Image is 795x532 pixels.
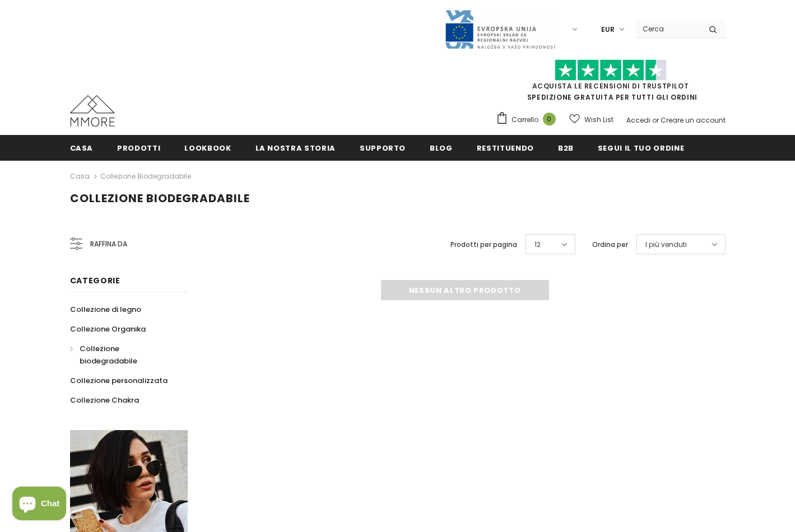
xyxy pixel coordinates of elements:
span: Categorie [70,275,120,286]
span: B2B [558,143,574,153]
a: Carrello 0 [496,111,561,128]
a: Blog [430,135,453,160]
a: Wish List [569,110,613,129]
span: EUR [601,24,615,35]
span: Blog [430,143,453,153]
span: Casa [70,143,94,153]
a: supporto [360,135,406,160]
img: Casi MMORE [70,95,115,127]
a: Collezione Chakra [70,390,139,410]
span: Segui il tuo ordine [598,143,684,153]
a: Collezione personalizzata [70,371,168,390]
label: Prodotti per pagina [450,239,517,250]
span: Collezione personalizzata [70,375,168,386]
label: Ordina per [592,239,628,250]
span: La nostra storia [255,143,336,153]
a: Prodotti [117,135,160,160]
a: La nostra storia [255,135,336,160]
a: Javni Razpis [444,24,556,34]
span: Raffina da [90,238,127,250]
span: Restituendo [477,143,534,153]
a: Creare un account [661,115,726,125]
a: Restituendo [477,135,534,160]
span: supporto [360,143,406,153]
a: B2B [558,135,574,160]
span: Prodotti [117,143,160,153]
a: Casa [70,135,94,160]
span: Collezione biodegradabile [80,343,137,366]
img: Fidati di Pilot Stars [555,59,667,81]
a: Accedi [626,115,650,125]
input: Search Site [636,21,700,37]
span: Collezione Chakra [70,395,139,405]
span: 12 [534,239,541,250]
span: or [652,115,659,125]
a: Collezione Organika [70,319,146,339]
span: Carrello [512,114,538,125]
span: 0 [543,113,556,125]
span: Collezione di legno [70,304,141,315]
span: SPEDIZIONE GRATUITA PER TUTTI GLI ORDINI [496,64,726,102]
span: Wish List [584,114,613,125]
a: Segui il tuo ordine [598,135,684,160]
span: Collezione biodegradabile [70,190,250,206]
a: Lookbook [184,135,231,160]
inbox-online-store-chat: Shopify online store chat [9,487,69,523]
span: I più venduti [645,239,687,250]
a: Collezione di legno [70,300,141,319]
a: Collezione biodegradabile [70,339,175,371]
span: Lookbook [184,143,231,153]
span: Collezione Organika [70,324,146,334]
a: Collezione biodegradabile [100,171,191,181]
a: Casa [70,170,90,183]
img: Javni Razpis [444,9,556,50]
a: Acquista le recensioni di TrustPilot [532,81,689,91]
